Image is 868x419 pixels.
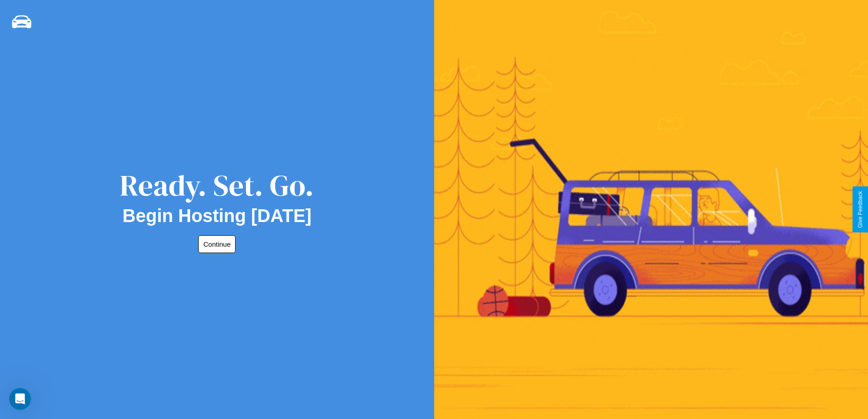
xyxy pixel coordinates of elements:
h2: Begin Hosting [DATE] [123,206,312,226]
div: Give Feedback [857,191,863,228]
iframe: Intercom live chat [9,388,31,410]
div: Ready. Set. Go. [120,165,314,206]
button: Continue [198,235,236,253]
